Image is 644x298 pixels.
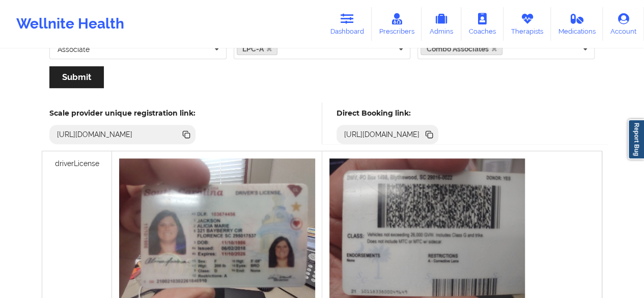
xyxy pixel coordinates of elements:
a: Report Bug [628,119,644,159]
div: Associate [58,46,90,53]
a: Account [603,7,644,41]
a: Coaches [461,7,503,41]
button: Submit [49,66,104,88]
h5: Direct Booking link: [337,109,439,118]
a: Dashboard [323,7,372,41]
a: Medications [551,7,603,41]
div: [URL][DOMAIN_NAME] [53,129,137,140]
a: Therapists [503,7,551,41]
h5: Scale provider unique registration link: [49,109,195,118]
a: LPC-A [237,43,278,55]
a: Combo Associates [421,43,502,55]
a: Prescribers [372,7,422,41]
a: Admins [422,7,461,41]
div: [URL][DOMAIN_NAME] [340,129,424,140]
